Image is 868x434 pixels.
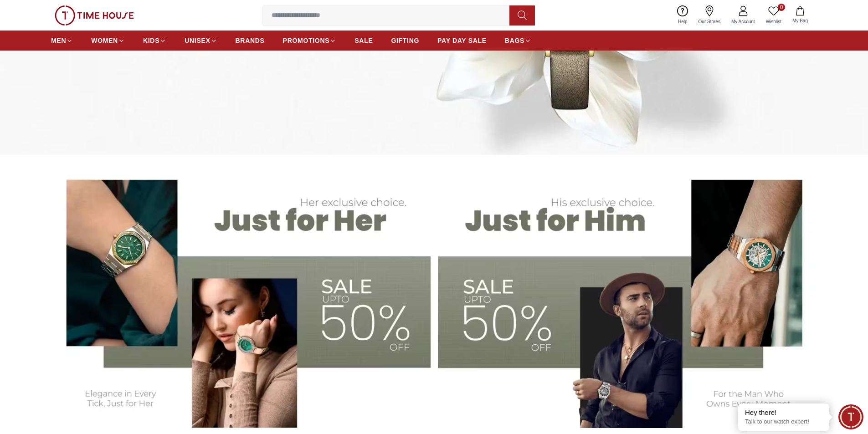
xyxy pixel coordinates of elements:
a: BAGS [505,32,531,49]
a: KIDS [143,32,166,49]
span: BAGS [505,36,524,45]
span: GIFTING [391,36,419,45]
span: Help [674,18,691,25]
a: Help [673,4,693,27]
a: GIFTING [391,32,419,49]
a: SALE [354,32,373,49]
span: UNISEX [185,36,210,45]
a: BRANDS [236,32,265,49]
a: PROMOTIONS [283,32,337,49]
span: KIDS [143,36,159,45]
img: Women's Watches Banner [51,164,431,428]
span: Our Stores [695,18,724,25]
span: MEN [51,36,66,45]
span: PAY DAY SALE [437,36,487,45]
span: PROMOTIONS [283,36,330,45]
span: WOMEN [91,36,118,45]
span: My Bag [789,17,812,24]
span: 0 [778,4,785,11]
a: Our Stores [693,4,726,27]
span: My Account [728,18,759,25]
a: MEN [51,32,73,49]
a: 0Wishlist [760,4,787,27]
span: Wishlist [762,18,785,25]
div: Chat Widget [838,404,863,429]
div: Hey there! [745,408,822,417]
p: Talk to our watch expert! [745,418,822,426]
a: WOMEN [91,32,125,49]
a: PAY DAY SALE [437,32,487,49]
img: Men's Watches Banner [438,164,817,428]
button: My Bag [787,5,813,26]
img: ... [55,5,134,26]
a: UNISEX [185,32,217,49]
span: SALE [354,36,373,45]
span: BRANDS [236,36,265,45]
